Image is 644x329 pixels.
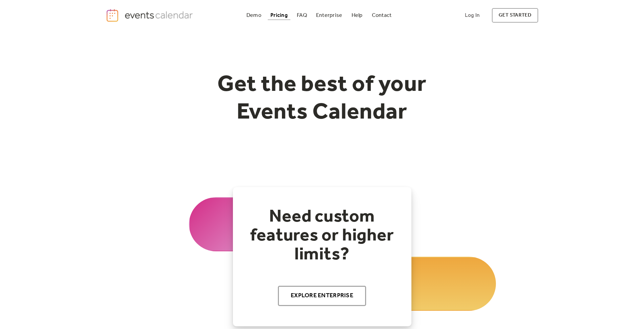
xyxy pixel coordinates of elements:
div: Enterprise [316,14,342,17]
a: get started [492,8,538,23]
a: FAQ [294,11,310,20]
div: Pricing [270,14,288,17]
a: Help [349,11,365,20]
h2: Need custom features or higher limits? [246,207,398,264]
div: FAQ [297,14,307,17]
div: Demo [246,14,261,17]
a: Contact [369,11,395,20]
a: Enterprise [313,11,345,20]
a: Demo [244,11,264,20]
h1: Get the best of your Events Calendar [192,71,452,126]
div: Help [352,14,363,17]
a: Explore Enterprise [278,286,366,306]
a: Pricing [268,11,290,20]
div: Contact [372,14,392,17]
a: Log In [458,8,486,23]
